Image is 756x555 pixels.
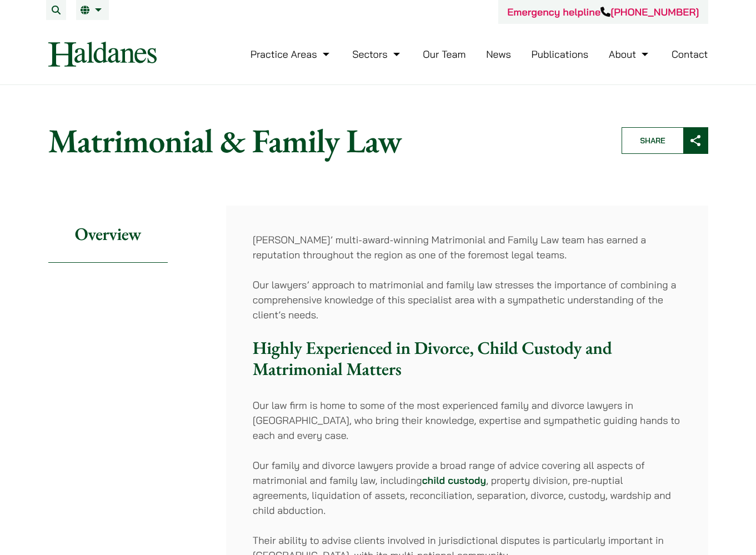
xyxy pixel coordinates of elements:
[48,42,157,67] img: Logo of Haldanes
[622,128,683,153] span: Share
[507,6,699,18] a: Emergency helpline[PHONE_NUMBER]
[253,277,682,322] p: Our lawyers’ approach to matrimonial and family law stresses the importance of combining a compre...
[622,127,708,154] button: Share
[532,48,589,61] a: Publications
[672,48,708,61] a: Contact
[423,48,465,61] a: Our Team
[609,48,651,61] a: About
[251,48,332,61] a: Practice Areas
[486,48,511,61] a: News
[253,337,682,380] h3: Highly Experienced in Divorce, Child Custody and Matrimonial Matters
[253,398,682,443] p: Our law firm is home to some of the most experienced family and divorce lawyers in [GEOGRAPHIC_DA...
[48,121,603,161] h1: Matrimonial & Family Law
[253,232,682,262] p: [PERSON_NAME]’ multi-award-winning Matrimonial and Family Law team has earned a reputation throug...
[81,6,104,14] a: EN
[422,474,486,487] a: child custody
[253,458,682,518] p: Our family and divorce lawyers provide a broad range of advice covering all aspects of matrimonia...
[48,206,168,263] h2: Overview
[352,48,402,61] a: Sectors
